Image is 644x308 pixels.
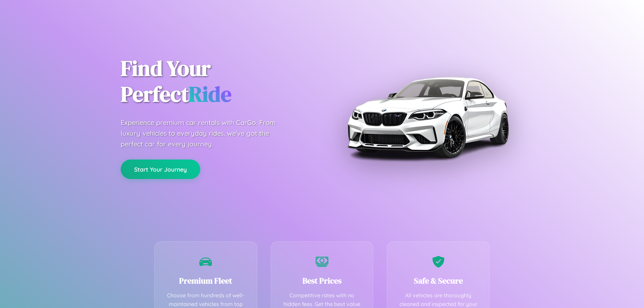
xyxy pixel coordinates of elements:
[121,56,312,107] h1: Find Your Perfect
[121,160,200,179] button: Start Your Journey
[281,275,363,286] h3: Best Prices
[344,34,512,201] img: Premium BMW car rental vehicle
[165,275,247,286] h3: Premium Fleet
[121,117,288,149] p: Experience premium car rentals with CarGo. From luxury vehicles to everyday rides, we've got the ...
[189,79,231,109] span: Ride
[397,275,479,286] h3: Safe & Secure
